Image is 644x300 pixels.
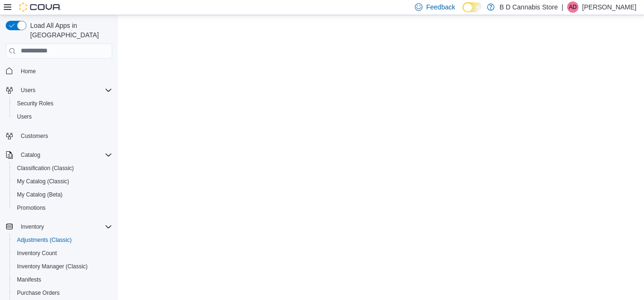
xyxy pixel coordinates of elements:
span: My Catalog (Beta) [13,189,112,200]
span: Inventory Manager (Classic) [17,263,88,270]
button: Catalog [17,149,44,161]
button: Inventory Manager (Classic) [9,260,116,273]
button: Users [2,84,116,97]
span: Dark Mode [462,12,463,13]
span: Classification (Classic) [17,164,74,172]
span: Classification (Classic) [13,163,112,174]
span: Inventory Count [13,248,112,259]
span: Customers [21,132,48,140]
span: Purchase Orders [17,289,60,297]
span: Security Roles [13,98,112,109]
a: Security Roles [13,98,57,109]
a: Home [17,66,40,77]
span: Adjustments (Classic) [17,236,72,244]
p: | [561,1,563,13]
span: Customers [17,130,112,142]
img: Cova [19,2,61,12]
button: Purchase Orders [9,286,116,300]
span: Users [17,85,112,96]
span: Feedback [426,2,455,12]
span: Users [17,113,32,120]
a: Inventory Manager (Classic) [13,261,91,272]
button: Users [9,110,116,123]
a: Classification (Classic) [13,163,78,174]
span: Promotions [17,204,46,212]
span: Users [13,111,112,122]
a: Customers [17,130,52,142]
a: Users [13,111,35,122]
button: Inventory [17,221,48,232]
span: Adjustments (Classic) [13,234,112,246]
span: Manifests [13,274,112,285]
button: Inventory [2,220,116,233]
span: Manifests [17,276,41,283]
span: Promotions [13,202,112,214]
button: Customers [2,129,116,143]
span: Inventory [21,223,44,231]
span: Home [17,65,112,77]
button: My Catalog (Classic) [9,175,116,188]
div: Aman Dhillon [567,1,578,13]
a: Promotions [13,202,50,214]
button: Users [17,85,39,96]
button: Security Roles [9,97,116,110]
a: Inventory Count [13,248,61,259]
button: Manifests [9,273,116,286]
p: B D Cannabis Store [499,1,558,13]
a: My Catalog (Classic) [13,176,73,187]
span: My Catalog (Classic) [17,178,69,185]
span: Catalog [17,149,112,161]
span: Home [21,68,36,75]
span: Users [21,86,35,94]
p: [PERSON_NAME] [582,1,636,13]
input: Dark Mode [462,2,482,12]
button: Classification (Classic) [9,162,116,175]
a: Adjustments (Classic) [13,234,75,246]
span: Inventory [17,221,112,232]
span: Inventory Manager (Classic) [13,261,112,272]
span: AD [569,1,577,13]
span: My Catalog (Beta) [17,191,63,198]
button: Inventory Count [9,247,116,260]
button: Home [2,64,116,78]
button: My Catalog (Beta) [9,188,116,201]
button: Promotions [9,201,116,214]
span: Load All Apps in [GEOGRAPHIC_DATA] [26,21,112,40]
span: Catalog [21,151,40,159]
span: Inventory Count [17,249,57,257]
span: My Catalog (Classic) [13,176,112,187]
span: Security Roles [17,100,53,107]
button: Catalog [2,148,116,162]
a: Purchase Orders [13,287,64,299]
button: Adjustments (Classic) [9,233,116,247]
a: My Catalog (Beta) [13,189,66,200]
span: Purchase Orders [13,287,112,299]
a: Manifests [13,274,45,285]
